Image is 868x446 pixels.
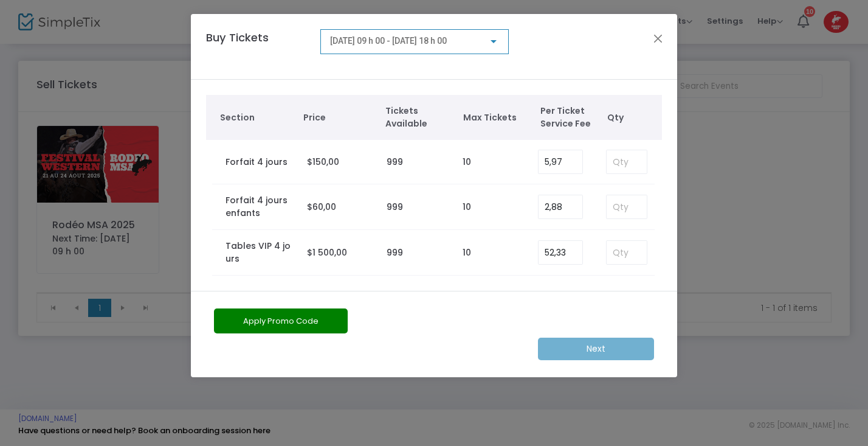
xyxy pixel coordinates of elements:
input: Enter Service Fee [539,150,582,173]
span: Price [303,111,373,124]
span: Qty [607,111,656,124]
span: Max Tickets [463,111,529,124]
span: $1 500,00 [307,246,347,259]
input: Qty [607,150,647,173]
span: Per Ticket Service Fee [540,105,601,130]
button: Apply Promo Code [214,308,348,333]
h4: Buy Tickets [200,29,314,64]
span: Tickets Available [385,105,451,130]
label: Forfait 4 jours [226,156,288,169]
input: Qty [607,241,647,264]
span: Section [220,111,292,124]
span: [DATE] 09 h 00 - [DATE] 18 h 00 [330,36,447,46]
label: 10 [463,201,471,214]
label: Tables VIP 4 jours [226,240,295,265]
label: 10 [463,156,471,169]
label: Forfait 4 jours enfants [226,194,295,220]
span: $150,00 [307,156,339,168]
label: 999 [387,201,403,214]
input: Enter Service Fee [539,195,582,218]
label: 999 [387,156,403,169]
button: Close [650,30,666,46]
label: 10 [463,246,471,259]
input: Enter Service Fee [539,241,582,264]
input: Qty [607,195,647,218]
span: $60,00 [307,201,336,213]
label: 999 [387,246,403,259]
